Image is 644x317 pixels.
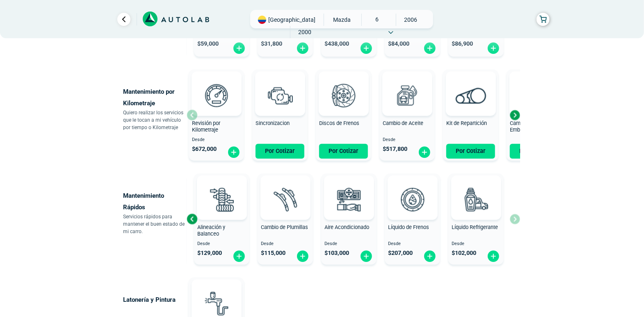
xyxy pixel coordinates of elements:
button: Por Cotizar [446,144,495,159]
img: frenos2-v3.svg [325,77,361,113]
span: MAZDA [327,14,356,26]
button: Sincronizacion Por Cotizar [252,69,308,161]
img: AD0BCuuxAAAAAElFTkSuQmCC [395,73,420,98]
div: Next slide [509,109,521,121]
button: Kit de Repartición Por Cotizar [443,69,498,161]
button: Líquido de Frenos Desde $207,000 [385,174,440,265]
img: AD0BCuuxAAAAAElFTkSuQmCC [337,177,361,202]
img: fi_plus-circle2.svg [423,42,436,55]
img: Flag of COLOMBIA [258,16,266,24]
p: Mantenimiento Rápidos [123,190,187,213]
span: Desde [197,241,246,247]
img: aire_acondicionado-v3.svg [331,181,367,218]
img: sincronizacion-v3.svg [262,77,298,113]
button: Discos de Frenos Por Cotizar [316,69,371,161]
img: fi_plus-circle2.svg [423,250,436,263]
img: AD0BCuuxAAAAAElFTkSuQmCC [204,281,229,306]
span: Revisión por Kilometraje [192,120,220,133]
button: Alineación y Balanceo Desde $129,000 [194,174,249,265]
p: Servicios rápidos para mantener el buen estado de mi carro. [123,213,187,235]
img: cambio_de_aceite-v3.svg [389,77,425,113]
button: Por Cotizar [256,144,304,159]
span: $ 86,900 [452,40,473,47]
span: Cambio de Aceite [383,120,423,126]
img: liquido_refrigerante-v3.svg [458,181,494,218]
button: Revisión por Kilometraje Desde $672,000 [189,69,244,161]
button: Aire Acondicionado Desde $103,000 [321,174,377,265]
span: Desde [192,137,241,143]
img: AD0BCuuxAAAAAElFTkSuQmCC [204,73,229,98]
img: fi_plus-circle2.svg [233,42,246,55]
p: Mantenimiento por Kilometraje [123,86,187,109]
span: Desde [383,137,432,143]
span: $ 207,000 [388,250,413,257]
a: Ir al paso anterior [117,13,130,26]
span: 6 [362,14,391,25]
span: Discos de Frenos [319,120,359,126]
img: fi_plus-circle2.svg [296,42,309,55]
span: $ 438,000 [324,40,349,47]
img: fi_plus-circle2.svg [233,250,246,263]
span: $ 31,800 [261,40,282,47]
img: AD0BCuuxAAAAAElFTkSuQmCC [464,177,489,202]
img: correa_de_reparticion-v3.svg [455,88,486,104]
img: fi_plus-circle2.svg [360,42,373,55]
span: Líquido de Frenos [388,224,429,230]
img: AD0BCuuxAAAAAElFTkSuQmCC [331,73,356,98]
span: $ 59,000 [197,40,219,47]
span: $ 103,000 [324,250,349,257]
span: 2006 [396,14,425,26]
span: Desde [388,241,437,247]
img: AD0BCuuxAAAAAElFTkSuQmCC [210,177,234,202]
img: kit_de_embrague-v3.svg [516,77,552,113]
span: $ 129,000 [197,250,222,257]
span: Líquido Refrigerante [452,224,498,230]
button: Por Cotizar [319,144,368,159]
img: fi_plus-circle2.svg [227,146,240,159]
img: fi_plus-circle2.svg [296,250,309,263]
img: plumillas-v3.svg [267,181,303,218]
img: revision_por_kilometraje-v3.svg [198,77,234,113]
span: [GEOGRAPHIC_DATA] [268,16,315,24]
img: AD0BCuuxAAAAAElFTkSuQmCC [459,73,483,98]
span: Kit de Repartición [446,120,487,126]
button: Líquido Refrigerante Desde $102,000 [448,174,504,265]
span: $ 115,000 [261,250,285,257]
span: Aire Acondicionado [324,224,369,230]
span: 2000 [290,26,320,38]
span: Desde [452,241,500,247]
img: AD0BCuuxAAAAAElFTkSuQmCC [268,73,292,98]
img: liquido_frenos-v3.svg [394,181,430,218]
span: Sincronizacion [256,120,290,126]
button: Cambio de Kit de Embrague Por Cotizar [507,69,562,161]
span: Desde [324,241,373,247]
p: Quiero realizar los servicios que le tocan a mi vehículo por tiempo o Kilometraje [123,109,187,131]
button: Cambio de Plumillas Desde $115,000 [258,174,313,265]
button: Por Cotizar [510,144,559,159]
span: $ 102,000 [452,250,476,257]
button: Cambio de Aceite Desde $517,800 [379,69,435,161]
div: Previous slide [186,213,198,225]
span: Desde [261,241,310,247]
img: AD0BCuuxAAAAAElFTkSuQmCC [400,177,425,202]
img: alineacion_y_balanceo-v3.svg [203,181,240,218]
span: Cambio de Plumillas [261,224,308,230]
span: $ 517,800 [383,146,407,153]
span: $ 84,000 [388,40,409,47]
img: fi_plus-circle2.svg [487,42,500,55]
span: Alineación y Balanceo [197,224,225,237]
p: Latonería y Pintura [123,294,187,305]
img: fi_plus-circle2.svg [360,250,373,263]
img: fi_plus-circle2.svg [418,146,431,159]
span: $ 672,000 [192,146,217,153]
img: AD0BCuuxAAAAAElFTkSuQmCC [273,177,298,202]
span: Cambio de Kit de Embrague [510,120,549,133]
img: fi_plus-circle2.svg [487,250,500,263]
